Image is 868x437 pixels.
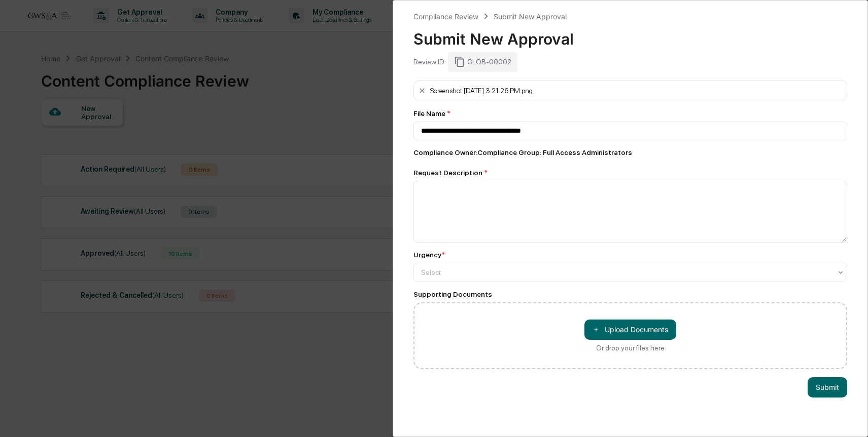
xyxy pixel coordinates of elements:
[413,148,848,156] div: Compliance Owner : Compliance Group: Full Access Administrators
[836,404,863,431] iframe: Open customer support
[808,377,847,398] button: Submit
[448,52,517,71] div: GLOB-00002
[584,320,676,340] button: Or drop your files here
[413,12,478,21] div: Compliance Review
[413,109,848,117] div: File Name
[596,344,665,352] div: Or drop your files here
[413,169,848,177] div: Request Description
[593,325,600,334] span: ＋
[413,22,848,48] div: Submit New Approval
[413,251,445,259] div: Urgency
[430,87,533,95] div: Screenshot [DATE] 3.21.26 PM.png
[413,58,446,66] div: Review ID:
[494,12,567,21] div: Submit New Approval
[413,290,848,298] div: Supporting Documents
